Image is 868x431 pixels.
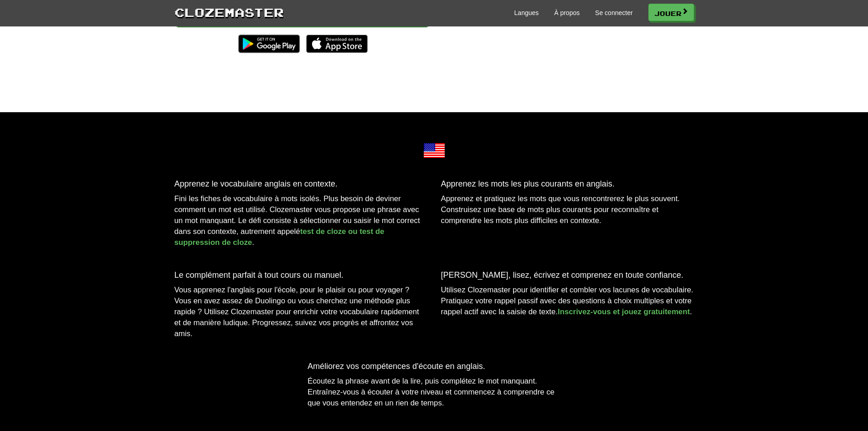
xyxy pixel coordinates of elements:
[308,362,485,371] font: Améliorez vos compétences d'écoute en anglais.
[441,286,693,316] font: Utilisez Clozemaster pour identifier et combler vos lacunes de vocabulaire. Pratiquez votre rappe...
[234,30,304,57] img: Téléchargez-le sur Google Play
[690,307,692,316] font: .
[648,4,694,21] a: Jouer
[514,9,539,16] font: Langues
[441,194,680,225] font: Apprenez et pratiquez les mots que vous rencontrerez le plus souvent. Construisez une base de mot...
[595,9,633,16] font: Se connecter
[514,8,539,17] a: Langues
[175,5,284,19] font: Clozemaster
[595,8,633,17] a: Se connecter
[554,8,580,17] a: À propos
[252,238,254,247] font: .
[554,9,580,16] font: À propos
[441,179,615,188] font: Apprenez les mots les plus courants en anglais.
[175,179,338,188] font: Apprenez le vocabulaire anglais en contexte.
[175,270,344,280] font: Le complément parfait à tout cours ou manuel.
[175,194,420,236] font: Fini les fiches de vocabulaire à mots isolés. Plus besoin de deviner comment un mot est utilisé. ...
[308,377,555,407] font: Écoutez la phrase avant de la lire, puis complétez le mot manquant. Entraînez-vous à écouter à vo...
[175,286,419,338] font: Vous apprenez l'anglais pour l'école, pour le plaisir ou pour voyager ? Vous en avez assez de Duo...
[306,35,368,53] img: Download_on_the_App_Store_Badge_US-UK_135x40-25178aeef6eb6b83b96f5f2d004eda3bffbb37122de64afbaef7...
[558,307,690,316] a: Inscrivez-vous et jouez gratuitement
[175,4,284,21] a: Clozemaster
[441,270,683,280] font: [PERSON_NAME], lisez, écrivez et comprenez en toute confiance.
[654,9,682,17] font: Jouer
